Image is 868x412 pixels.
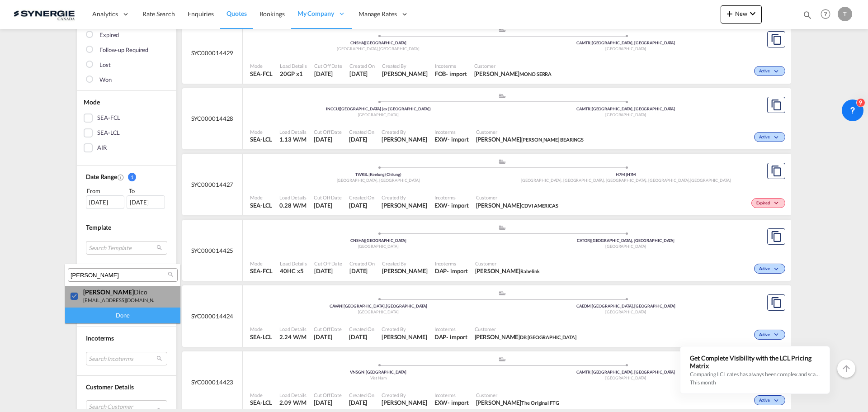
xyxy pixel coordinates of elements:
input: Search users [71,271,168,279]
md-icon: icon-magnify [167,271,174,278]
span: [PERSON_NAME] [83,288,134,296]
small: [EMAIL_ADDRESS][DOMAIN_NAME] [83,297,166,303]
div: <span class="highlightedText">daniel</span> Dico [83,288,154,296]
div: Done [65,308,180,323]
